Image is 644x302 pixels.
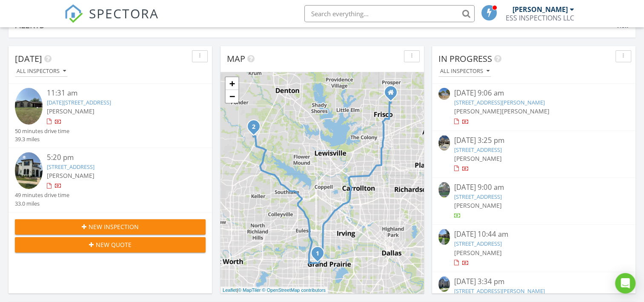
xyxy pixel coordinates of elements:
[47,163,94,171] a: [STREET_ADDRESS]
[438,135,629,173] a: [DATE] 3:25 pm [STREET_ADDRESS] [PERSON_NAME]
[226,77,238,90] a: Zoom in
[454,146,502,154] a: [STREET_ADDRESS]
[47,88,190,99] div: 11:31 am
[438,182,450,197] img: 9287016%2Fcover_photos%2FJ2zOBJsJyr5YUurRegU8%2Fsmall.jpg
[454,107,502,115] span: [PERSON_NAME]
[15,88,43,125] img: 9374228%2Fcover_photos%2FmtyKQJDckU9pY4OhoMRN%2Fsmall.jpg
[89,222,139,231] span: New Inspection
[89,4,159,22] span: SPECTORA
[64,12,159,29] a: SPECTORA
[438,182,629,220] a: [DATE] 9:00 am [STREET_ADDRESS] [PERSON_NAME]
[17,68,66,74] div: All Inspectors
[96,240,132,249] span: New Quote
[454,182,613,193] div: [DATE] 9:00 am
[220,287,328,294] div: |
[454,99,545,106] a: [STREET_ADDRESS][PERSON_NAME]
[454,88,613,99] div: [DATE] 9:06 am
[15,152,206,208] a: 5:20 pm [STREET_ADDRESS] [PERSON_NAME] 49 minutes drive time 33.0 miles
[15,88,206,143] a: 11:31 am [DATE][STREET_ADDRESS] [PERSON_NAME] 50 minutes drive time 39.3 miles
[47,152,190,163] div: 5:20 pm
[438,135,450,151] img: 9283759%2Fcover_photos%2FPjBzjrvL13QErTXB3nS0%2Fsmall.jpg
[438,88,450,99] img: streetview
[15,53,42,64] span: [DATE]
[15,66,68,77] button: All Inspectors
[506,14,574,22] div: ESS INSPECTIONS LLC
[47,171,94,180] span: [PERSON_NAME]
[223,287,237,293] a: Leaflet
[304,5,475,22] input: Search everything...
[454,240,502,247] a: [STREET_ADDRESS]
[64,4,83,23] img: The Best Home Inspection Software - Spectora
[227,53,245,64] span: Map
[316,251,319,257] i: 1
[502,107,550,115] span: [PERSON_NAME]
[47,107,94,115] span: [PERSON_NAME]
[15,127,69,135] div: 50 minutes drive time
[438,53,492,64] span: In Progress
[438,276,450,292] img: 9290145%2Fcover_photos%2FZ0476AEmCg2ZTm6RiXjV%2Fsmall.jpg
[15,200,69,208] div: 33.0 miles
[512,5,568,14] div: [PERSON_NAME]
[454,249,502,257] span: [PERSON_NAME]
[616,22,629,29] span: View
[454,229,613,240] div: [DATE] 10:44 am
[454,287,545,295] a: [STREET_ADDRESS][PERSON_NAME]
[454,201,502,209] span: [PERSON_NAME]
[454,193,502,200] a: [STREET_ADDRESS]
[15,219,206,235] button: New Inspection
[454,135,613,146] div: [DATE] 3:25 pm
[15,237,206,253] button: New Quote
[438,229,629,267] a: [DATE] 10:44 am [STREET_ADDRESS] [PERSON_NAME]
[262,287,326,293] a: © OpenStreetMap contributors
[440,68,489,74] div: All Inspectors
[15,152,43,189] img: 9377247%2Fcover_photos%2FGhG5zz57y0ZIDO3leowP%2Fsmall.jpg
[318,253,323,258] div: 2313 February Ln, Grand Prairie, TX 75050
[391,92,396,97] div: 12679 Vandelia St , Frisco TX 75035
[254,126,259,131] div: 2240 Shorthorn Dr, Northlake, TX 76247
[15,191,69,199] div: 49 minutes drive time
[47,99,111,106] a: [DATE][STREET_ADDRESS]
[438,66,491,77] button: All Inspectors
[438,229,450,244] img: 9287759%2Fcover_photos%2Fpr0vXxr0DCE4LqTkUJV2%2Fsmall.jpg
[15,135,69,143] div: 39.3 miles
[226,90,238,103] a: Zoom out
[454,276,613,287] div: [DATE] 3:34 pm
[615,273,635,293] div: Open Intercom Messenger
[252,124,255,130] i: 2
[438,88,629,126] a: [DATE] 9:06 am [STREET_ADDRESS][PERSON_NAME] [PERSON_NAME][PERSON_NAME]
[238,287,261,293] a: © MapTiler
[454,154,502,163] span: [PERSON_NAME]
